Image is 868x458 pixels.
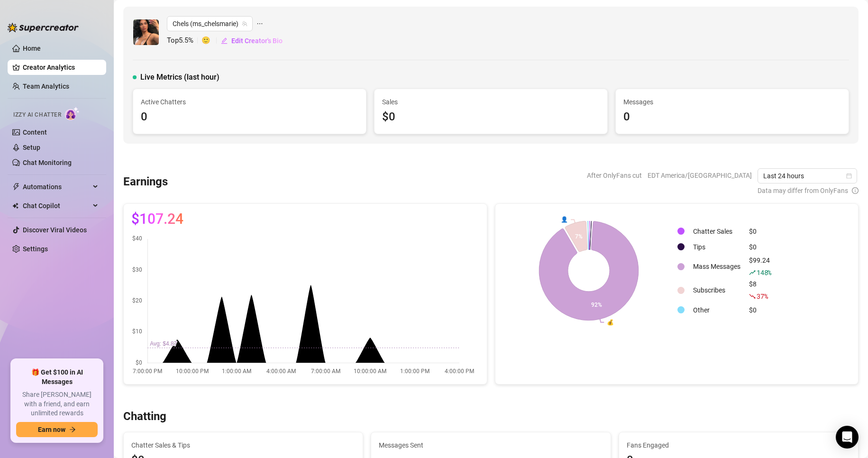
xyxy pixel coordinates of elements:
[123,174,168,190] h3: Earnings
[836,426,859,449] div: Open Intercom Messenger
[16,422,98,437] button: Earn nowarrow-right
[561,216,568,223] text: 👤
[763,169,851,183] span: Last 24 hours
[23,226,87,234] a: Discover Viral Videos
[749,255,771,278] div: $99.24
[16,390,98,418] span: Share [PERSON_NAME] with a friend, and earn unlimited rewards
[141,97,358,107] span: Active Chatters
[382,108,600,126] div: $0
[140,72,219,83] span: Live Metrics (last hour)
[379,440,603,450] span: Messages Sent
[131,440,355,450] span: Chatter Sales & Tips
[12,202,18,209] img: Chat Copilot
[65,107,80,120] img: AI Chatter
[23,179,90,194] span: Automations
[689,279,744,302] td: Subscribes
[23,245,48,253] a: Settings
[749,279,771,302] div: $8
[23,82,69,90] a: Team Analytics
[123,409,166,424] h3: Chatting
[131,211,183,227] span: $107.24
[69,426,76,433] span: arrow-right
[221,37,228,44] span: edit
[23,45,41,52] a: Home
[231,37,283,45] span: Edit Creator's Bio
[173,17,247,31] span: Chels (ms_chelsmarie)
[689,239,744,254] td: Tips
[12,183,20,191] span: thunderbolt
[23,60,99,75] a: Creator Analytics
[23,128,47,136] a: Content
[627,440,850,450] span: Fans Engaged
[382,97,600,107] span: Sales
[852,185,859,196] span: info-circle
[757,292,767,301] span: 37 %
[23,144,40,151] a: Setup
[689,255,744,278] td: Mass Messages
[167,35,201,46] span: Top 5.5 %
[141,108,358,126] div: 0
[689,224,744,238] td: Chatter Sales
[689,302,744,317] td: Other
[607,319,614,326] text: 💰
[133,19,159,45] img: Chels
[757,268,771,277] span: 148 %
[749,269,756,276] span: rise
[38,426,65,433] span: Earn now
[648,168,752,183] span: EDT America/[GEOGRAPHIC_DATA]
[13,110,61,119] span: Izzy AI Chatter
[846,173,852,179] span: calendar
[220,33,283,48] button: Edit Creator's Bio
[758,185,848,196] span: Data may differ from OnlyFans
[23,198,90,213] span: Chat Copilot
[8,23,79,32] img: logo-BBDzfeDw.svg
[256,16,263,31] span: ellipsis
[587,168,642,183] span: After OnlyFans cut
[623,108,841,126] div: 0
[749,293,756,300] span: fall
[23,159,72,166] a: Chat Monitoring
[749,305,771,315] div: $0
[16,368,98,386] span: 🎁 Get $100 in AI Messages
[749,226,771,237] div: $0
[623,97,841,107] span: Messages
[201,35,220,46] span: 🙂
[749,242,771,252] div: $0
[242,21,247,27] span: team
